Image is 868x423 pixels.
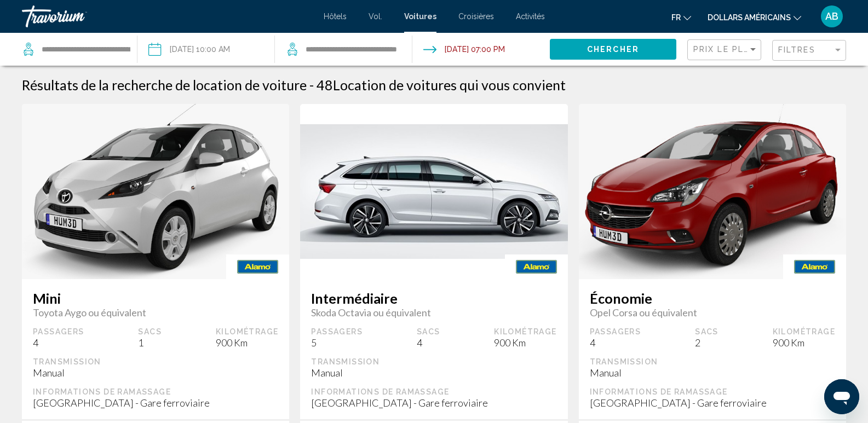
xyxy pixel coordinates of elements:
[33,367,278,379] div: Manual
[311,367,556,379] div: Manual
[590,397,835,409] div: [GEOGRAPHIC_DATA] - Gare ferroviaire
[693,45,758,55] mat-select: Sort by
[824,379,859,414] iframe: Bouton de lancement de la fenêtre de messagerie
[825,10,838,22] font: AB
[590,327,641,337] div: Passagers
[311,306,556,318] span: Skoda Octavia ou équivalent
[693,45,778,54] span: Prix ​​le plus bas
[311,327,363,337] div: Passagers
[138,327,162,337] div: Sacs
[579,95,846,288] img: primary.png
[324,12,347,21] a: Hôtels
[311,290,556,306] span: Intermédiaire
[773,327,835,337] div: Kilométrage
[311,357,556,367] div: Transmission
[708,9,801,25] button: Changer de devise
[333,77,566,93] span: Location de voitures qui vous convient
[590,290,835,306] span: Économie
[33,397,278,409] div: [GEOGRAPHIC_DATA] - Gare ferroviaire
[772,39,846,62] button: Filter
[671,13,681,22] font: fr
[818,5,846,28] button: Menu utilisateur
[590,357,835,367] div: Transmission
[369,12,382,21] a: Vol.
[216,337,278,349] div: 900 Km
[590,337,641,349] div: 4
[311,387,556,397] div: Informations de ramassage
[671,9,691,25] button: Changer de langue
[33,327,84,337] div: Passagers
[22,97,289,285] img: primary.png
[708,13,791,22] font: dollars américains
[22,5,313,27] a: Travorium
[590,306,835,318] span: Opel Corsa ou équivalent
[309,77,314,93] span: -
[33,306,278,318] span: Toyota Aygo ou équivalent
[33,387,278,397] div: Informations de ramassage
[311,397,556,409] div: [GEOGRAPHIC_DATA] - Gare ferroviaire
[216,327,278,337] div: Kilométrage
[458,12,494,21] a: Croisières
[417,327,440,337] div: Sacs
[417,337,440,349] div: 4
[300,124,567,259] img: primary.png
[590,387,835,397] div: Informations de ramassage
[550,39,676,59] button: Chercher
[22,77,307,93] h1: Résultats de la recherche de location de voiture
[505,254,568,279] img: ALAMO
[590,367,835,379] div: Manual
[311,337,363,349] div: 5
[423,33,505,66] button: Drop-off date: Sep 14, 2025 07:00 PM
[494,327,556,337] div: Kilométrage
[587,45,639,54] span: Chercher
[226,254,289,279] img: ALAMO
[778,45,815,54] span: Filtres
[773,337,835,349] div: 900 Km
[516,12,545,21] a: Activités
[33,290,278,306] span: Mini
[317,77,566,93] h2: 48
[695,337,718,349] div: 2
[33,337,84,349] div: 4
[138,337,162,349] div: 1
[404,12,436,21] a: Voitures
[783,254,846,279] img: ALAMO
[148,33,230,66] button: Pickup date: Sep 12, 2025 10:00 AM
[695,327,718,337] div: Sacs
[494,337,556,349] div: 900 Km
[33,357,278,367] div: Transmission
